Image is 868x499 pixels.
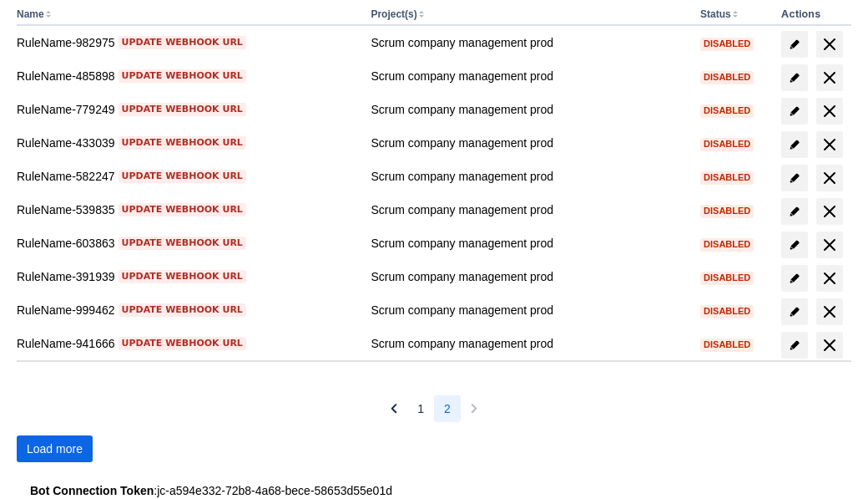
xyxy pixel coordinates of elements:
div: RuleName-433039 [17,135,357,151]
div: Scrum company management prod [371,101,687,118]
span: edit [788,305,801,318]
button: Status [700,8,731,20]
span: Update webhook URL [122,36,243,49]
span: Disabled [700,340,754,349]
button: Next [461,395,487,422]
span: Update webhook URL [122,237,243,250]
span: edit [788,339,801,352]
span: delete [820,302,840,322]
div: RuleName-779249 [17,101,357,118]
span: edit [788,71,801,84]
th: Actions [775,4,851,26]
span: edit [788,104,801,118]
button: Page 2 [434,395,461,422]
div: RuleName-391939 [17,268,357,285]
span: delete [820,101,840,121]
span: edit [788,205,801,218]
span: delete [820,268,840,288]
span: Update webhook URL [122,203,243,216]
div: : jc-a594e332-72b8-4a68-bece-58653d55e01d [30,482,838,499]
div: Scrum company management prod [371,335,687,352]
div: RuleName-539835 [17,201,357,218]
span: Disabled [700,173,754,182]
div: Scrum company management prod [371,235,687,252]
div: Scrum company management prod [371,34,687,51]
span: delete [820,168,840,188]
span: Update webhook URL [122,136,243,150]
span: delete [820,135,840,155]
button: Name [17,8,44,20]
span: Disabled [700,106,754,115]
button: Project(s) [371,8,416,20]
span: Update webhook URL [122,303,243,317]
span: Disabled [700,140,754,149]
div: RuleName-485898 [17,68,357,84]
div: Scrum company management prod [371,302,687,318]
span: Update webhook URL [122,337,243,350]
span: Disabled [700,206,754,216]
span: Load more [27,435,83,462]
span: edit [788,138,801,151]
strong: Bot Connection Token [30,484,154,497]
span: delete [820,34,840,54]
div: RuleName-941666 [17,335,357,352]
button: Previous [381,395,407,422]
span: Update webhook URL [122,170,243,183]
div: RuleName-582247 [17,168,357,185]
span: Disabled [700,307,754,316]
span: Disabled [700,73,754,82]
div: RuleName-982975 [17,34,357,51]
span: delete [820,68,840,88]
span: delete [820,335,840,355]
div: Scrum company management prod [371,268,687,285]
div: RuleName-999462 [17,302,357,318]
span: edit [788,171,801,185]
span: delete [820,201,840,221]
span: edit [788,272,801,285]
span: 1 [417,395,424,422]
button: Load more [17,435,93,462]
div: Scrum company management prod [371,201,687,218]
span: 2 [444,395,451,422]
div: Scrum company management prod [371,68,687,84]
span: Disabled [700,240,754,249]
div: RuleName-603863 [17,235,357,252]
span: Update webhook URL [122,270,243,283]
span: delete [820,235,840,255]
span: Update webhook URL [122,103,243,116]
nav: Pagination [381,395,487,422]
span: Disabled [700,273,754,283]
div: Scrum company management prod [371,168,687,185]
div: Scrum company management prod [371,135,687,151]
span: edit [788,238,801,252]
button: Page 1 [407,395,434,422]
span: edit [788,38,801,51]
span: Disabled [700,39,754,48]
span: Update webhook URL [122,69,243,83]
